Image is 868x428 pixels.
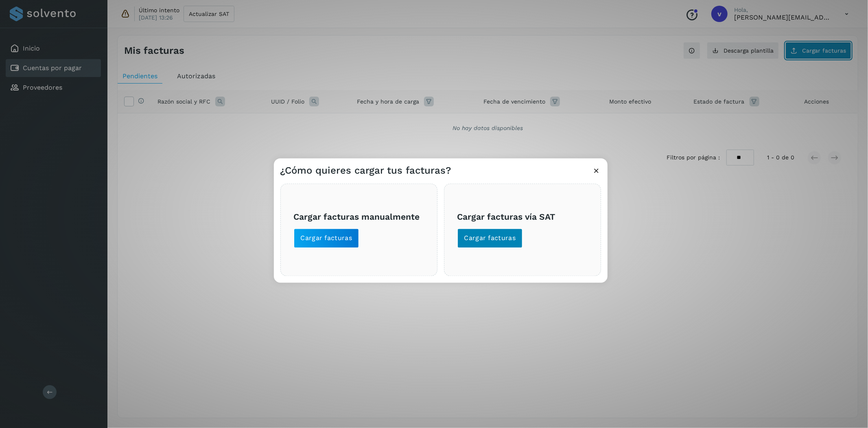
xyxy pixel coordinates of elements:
[294,229,359,248] button: Cargar facturas
[294,212,424,222] h3: Cargar facturas manualmente
[280,165,451,177] h3: ¿Cómo quieres cargar tus facturas?
[301,234,352,243] span: Cargar facturas
[457,229,523,248] button: Cargar facturas
[457,212,588,222] h3: Cargar facturas vía SAT
[464,234,516,243] span: Cargar facturas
